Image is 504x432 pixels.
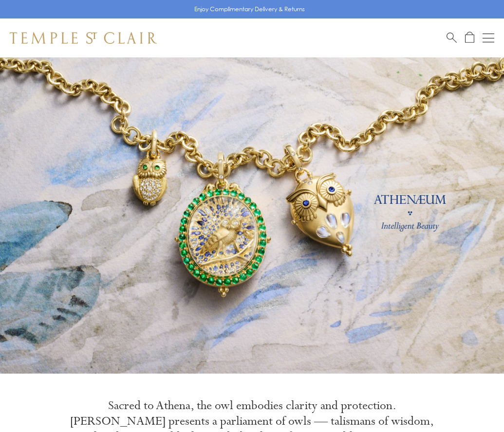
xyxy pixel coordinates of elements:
a: Open Shopping Bag [465,32,474,44]
img: Temple St. Clair [10,32,157,44]
a: Search [447,32,457,44]
p: Enjoy Complimentary Delivery & Returns [194,4,305,14]
button: Open navigation [483,32,494,44]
